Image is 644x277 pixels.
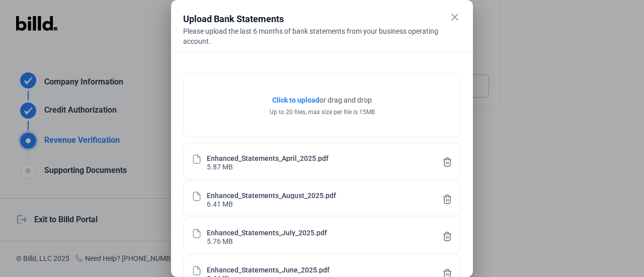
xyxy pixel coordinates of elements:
[183,26,461,46] div: Please upload the last 6 months of bank statements from your business operating account.
[207,162,233,170] div: 5.87 MB
[272,96,319,104] span: Click to upload
[207,228,327,236] div: Enhanced_Statements_July_2025.pdf
[207,191,336,199] div: Enhanced_Statements_August_2025.pdf
[319,95,372,105] span: or drag and drop
[207,153,329,162] div: Enhanced_Statements_April_2025.pdf
[207,265,330,273] div: Enhanced_Statements_June_2025.pdf
[183,12,436,26] div: Upload Bank Statements
[270,108,375,117] div: Up to 20 files, max size per file is 15MB
[449,11,461,23] mat-icon: close
[207,199,233,208] div: 6.41 MB
[207,236,233,245] div: 5.76 MB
